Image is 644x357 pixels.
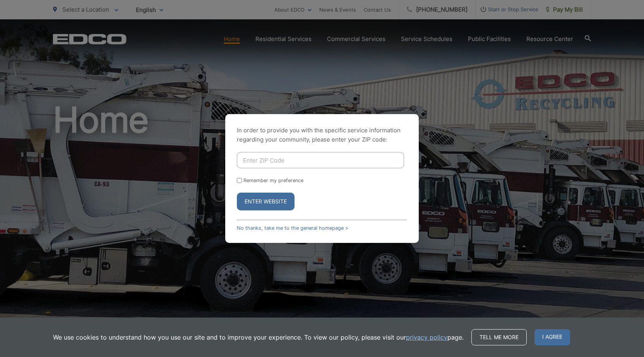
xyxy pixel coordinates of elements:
[237,152,404,168] input: Enter ZIP Code
[471,329,527,345] a: Tell me more
[237,225,348,231] a: No thanks, take me to the general homepage >
[243,178,303,183] label: Remember my preference
[406,333,447,342] a: privacy policy
[53,333,464,342] p: We use cookies to understand how you use our site and to improve your experience. To view our pol...
[534,329,570,345] span: I agree
[237,126,407,144] p: In order to provide you with the specific service information regarding your community, please en...
[237,193,295,210] button: Enter Website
